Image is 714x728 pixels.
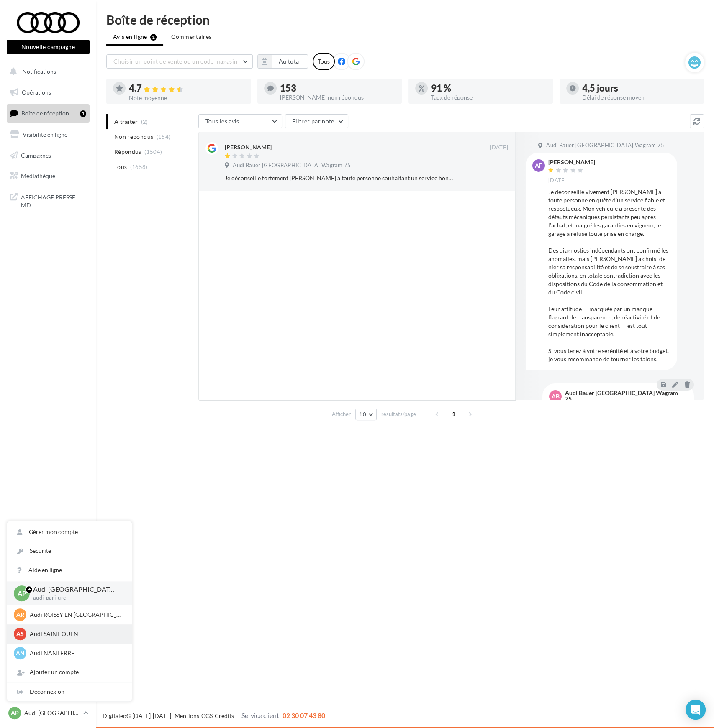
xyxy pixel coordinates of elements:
a: Sécurité [7,542,132,560]
span: (1658) [130,163,148,170]
p: Audi [GEOGRAPHIC_DATA] 17 [33,585,118,594]
a: Boîte de réception1 [5,104,91,122]
span: [DATE] [548,177,567,184]
div: [PERSON_NAME] [548,159,595,165]
span: Afficher [332,410,351,418]
span: Médiathèque [21,172,55,179]
span: Audi Bauer [GEOGRAPHIC_DATA] Wagram 75 [233,162,351,169]
span: Notifications [22,68,56,75]
button: 10 [355,409,377,420]
span: 1 [447,407,460,421]
span: AR [16,610,24,619]
div: Délai de réponse moyen [582,95,697,100]
div: Boîte de réception [106,13,704,26]
div: 1 [80,110,86,117]
a: Campagnes [5,147,91,164]
a: AFFICHAGE PRESSE MD [5,188,91,213]
span: AP [11,709,19,717]
span: (1504) [144,148,162,155]
span: Choisir un point de vente ou un code magasin [113,58,237,65]
div: 4.7 [129,84,244,93]
span: Boîte de réception [21,110,69,117]
span: Visibilité en ligne [23,131,67,138]
a: Médiathèque [5,167,91,185]
a: Aide en ligne [7,561,132,580]
span: [DATE] [490,144,508,151]
button: Nouvelle campagne [7,40,90,54]
span: Non répondus [114,133,153,141]
div: Taux de réponse [431,95,546,100]
a: Opérations [5,84,91,101]
span: af [535,161,542,170]
span: AB [552,392,560,401]
span: AN [16,649,25,657]
div: [PERSON_NAME] non répondus [280,95,395,100]
button: Au total [257,54,308,69]
span: Service client [241,711,279,719]
span: AFFICHAGE PRESSE MD [21,192,86,209]
span: Tous les avis [205,118,239,125]
div: Je déconseille vivement [PERSON_NAME] à toute personne en quête d’un service fiable et respectueu... [548,188,670,363]
a: Digitaleo [103,712,126,719]
span: Audi Bauer [GEOGRAPHIC_DATA] Wagram 75 [546,142,664,149]
a: Gérer mon compte [7,523,132,542]
a: Mentions [175,712,199,719]
span: résultats/page [381,410,416,418]
a: Visibilité en ligne [5,126,91,143]
p: Audi NANTERRE [30,649,122,657]
div: 4,5 jours [582,84,697,93]
button: Choisir un point de vente ou un code magasin [106,54,253,69]
div: Ajouter un compte [7,663,132,682]
a: CGS [201,712,213,719]
button: Filtrer par note [285,114,348,128]
a: AP Audi [GEOGRAPHIC_DATA] 17 [7,705,90,721]
div: 153 [280,84,395,93]
div: Open Intercom Messenger [686,700,706,720]
div: Note moyenne [129,95,244,101]
span: Tous [114,163,127,171]
button: Notifications [5,63,88,80]
div: Je déconseille fortement [PERSON_NAME] à toute personne souhaitant un service honnête et professi... [225,174,454,182]
span: 10 [359,411,366,418]
span: 02 30 07 43 80 [283,711,325,719]
span: Commentaires [171,33,211,41]
div: Déconnexion [7,682,132,701]
span: (154) [157,133,171,140]
div: Tous [313,53,335,70]
button: Au total [272,54,308,69]
span: Opérations [22,89,51,96]
div: Audi Bauer [GEOGRAPHIC_DATA] Wagram 75 [565,390,686,402]
span: AP [18,588,26,598]
span: Répondus [114,148,141,156]
p: Audi SAINT OUEN [30,630,122,638]
span: © [DATE]-[DATE] - - - [103,712,325,719]
span: AS [16,630,24,638]
button: Tous les avis [198,114,282,128]
p: Audi [GEOGRAPHIC_DATA] 17 [24,709,80,717]
div: [PERSON_NAME] [225,143,272,151]
a: Crédits [215,712,234,719]
span: Campagnes [21,151,51,158]
div: 91 % [431,84,546,93]
p: Audi ROISSY EN [GEOGRAPHIC_DATA] [30,610,122,619]
p: audi-pari-urc [33,594,118,602]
